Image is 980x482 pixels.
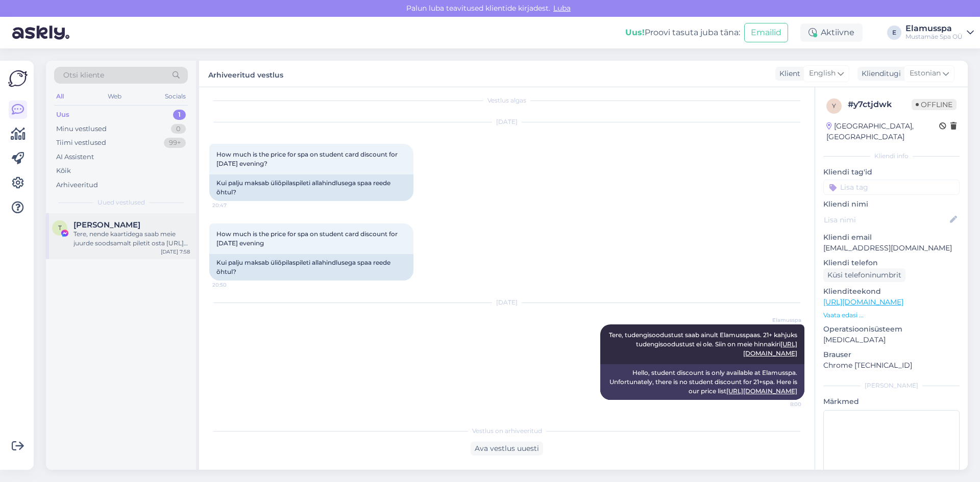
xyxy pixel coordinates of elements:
[823,335,960,345] p: [MEDICAL_DATA]
[173,110,186,120] div: 1
[212,201,251,209] span: 20:47
[209,298,804,307] div: [DATE]
[216,230,399,247] span: How much is the price for spa on student card discount for [DATE] evening
[56,110,69,120] div: Uus
[823,324,960,335] p: Operatsioonisüsteem
[823,381,960,390] div: [PERSON_NAME]
[209,254,413,281] div: Kui palju maksab üliõpilaspileti allahindlusega spaa reede õhtul?
[472,426,542,436] span: Vestlus on arhiveeritud
[56,124,107,134] div: Minu vestlused
[823,232,960,243] p: Kliendi email
[823,243,960,253] p: [EMAIL_ADDRESS][DOMAIN_NAME]
[763,316,801,324] span: Elamusspa
[73,230,190,248] div: Tere, nende kaartidega saab meie juurde soodsamalt piletit osta [URL][DOMAIN_NAME]
[106,90,124,103] div: Web
[625,27,740,39] div: Proovi tasuta juba täna:
[58,224,62,232] span: T
[209,117,804,126] div: [DATE]
[823,396,960,407] p: Märkmed
[54,90,66,103] div: All
[905,24,963,33] div: Elamusspa
[56,152,94,162] div: AI Assistent
[823,268,905,282] div: Küsi telefoninumbrit
[823,349,960,360] p: Brauser
[823,311,960,320] p: Vaata edasi ...
[775,68,800,79] div: Klient
[823,297,903,307] a: [URL][DOMAIN_NAME]
[832,102,836,110] span: y
[600,364,804,400] div: Hello, student discount is only available at Elamusspa. Unfortunately, there is no student discou...
[823,258,960,268] p: Kliendi telefon
[161,248,190,256] div: [DATE] 7:58
[823,167,960,177] p: Kliendi tag'id
[216,150,399,167] span: How much is the price for spa on student card discount for [DATE] evening?
[56,180,98,190] div: Arhiveeritud
[800,23,863,42] div: Aktiivne
[163,90,188,103] div: Socials
[905,24,974,41] a: ElamusspaMustamäe Spa OÜ
[809,68,836,79] span: English
[609,331,799,357] span: Tere, tudengisoodustust saab ainult Elamusspaas. 21+ kahjuks tudengisoodustust ei ole. Siin on me...
[625,28,645,37] b: Uus!
[857,68,901,79] div: Klienditugi
[848,98,912,111] div: # y7ctjdwk
[63,70,104,81] span: Otsi kliente
[905,33,963,41] div: Mustamäe Spa OÜ
[826,121,939,142] div: [GEOGRAPHIC_DATA], [GEOGRAPHIC_DATA]
[823,151,960,161] div: Kliendi info
[56,166,71,176] div: Kõik
[823,360,960,371] p: Chrome [TECHNICAL_ID]
[212,281,251,289] span: 20:50
[208,67,283,81] label: Arhiveeritud vestlus
[887,26,901,40] div: E
[209,174,413,201] div: Kui palju maksab üliõpilaspileti allahindlusega spaa reede õhtul?
[209,96,804,105] div: Vestlus algas
[912,99,957,110] span: Offline
[56,138,106,148] div: Tiimi vestlused
[726,387,797,395] a: [URL][DOMAIN_NAME]
[550,4,574,13] span: Luba
[97,198,145,207] span: Uued vestlused
[910,68,941,79] span: Estonian
[823,180,960,195] input: Lisa tag
[171,124,186,134] div: 0
[744,23,788,42] button: Emailid
[823,286,960,297] p: Klienditeekond
[471,442,543,455] div: Ava vestlus uuesti
[823,199,960,210] p: Kliendi nimi
[824,214,948,225] input: Lisa nimi
[164,138,186,148] div: 99+
[8,69,28,88] img: Askly Logo
[763,400,801,408] span: 8:00
[73,220,140,230] span: Tarvo Tõll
